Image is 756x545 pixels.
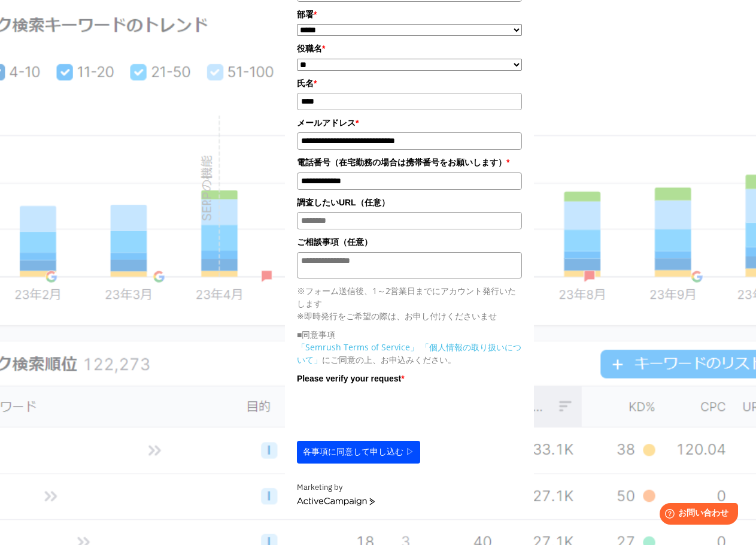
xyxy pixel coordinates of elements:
[297,235,522,249] label: ご相談事項（任意）
[297,328,522,341] p: ■同意事項
[297,77,522,90] label: 氏名
[297,42,522,55] label: 役職名
[297,196,522,209] label: 調査したいURL（任意）
[297,482,522,494] div: Marketing by
[297,116,522,129] label: メールアドレス
[297,341,418,353] a: 「Semrush Terms of Service」
[297,441,420,464] button: 各事項に同意して申し込む ▷
[297,388,479,435] iframe: reCAPTCHA
[649,498,743,532] iframe: Help widget launcher
[297,372,522,385] label: Please verify your request
[297,156,522,169] label: 電話番号（在宅勤務の場合は携帯番号をお願いします）
[297,8,522,21] label: 部署
[297,341,522,366] p: にご同意の上、お申込みください。
[297,284,522,322] p: ※フォーム送信後、1～2営業日までにアカウント発行いたします ※即時発行をご希望の際は、お申し付けくださいませ
[297,341,521,365] a: 「個人情報の取り扱いについて」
